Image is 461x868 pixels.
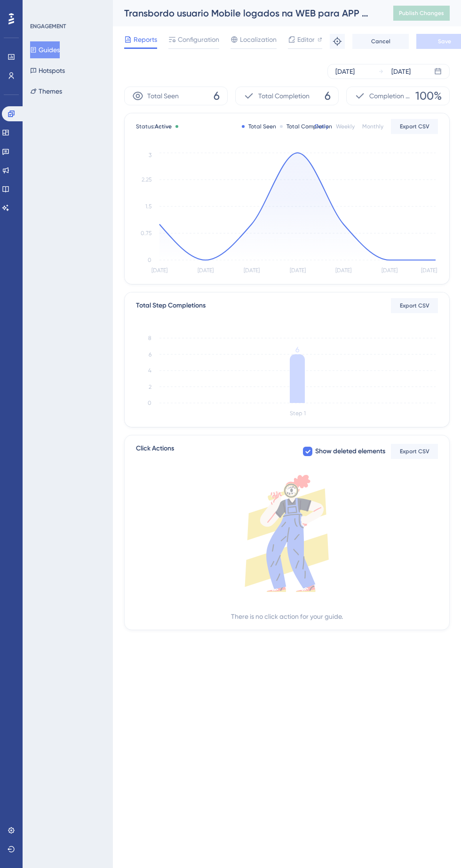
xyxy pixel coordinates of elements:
tspan: 3 [149,152,151,158]
button: Export CSV [391,298,438,313]
div: Total Seen [242,123,276,130]
button: Export CSV [391,444,438,459]
span: Completion Rate [369,90,412,102]
span: Configuration [178,34,219,45]
tspan: 6 [295,345,299,354]
span: Total Seen [147,90,179,102]
tspan: [DATE] [198,267,214,274]
tspan: 1.5 [145,203,151,210]
tspan: [DATE] [382,267,397,274]
span: 6 [214,88,220,103]
div: Transbordo usuario Mobile logados na WEB para APP - de [DATE] até [124,7,370,20]
span: 100% [415,88,442,103]
div: Total Completion [280,123,332,130]
span: Total Completion [258,90,310,102]
span: Active [155,123,172,130]
span: Localization [240,34,277,45]
div: Total Step Completions [136,300,206,311]
tspan: Step 1 [290,410,306,417]
tspan: [DATE] [244,267,260,274]
span: Export CSV [400,123,429,130]
span: Save [438,38,451,45]
tspan: [DATE] [335,267,351,274]
tspan: 4 [148,367,151,374]
span: Reports [134,34,157,45]
span: Publish Changes [399,9,444,17]
span: Export CSV [400,302,429,309]
button: Themes [30,83,62,100]
tspan: 2.25 [142,176,151,183]
span: Export CSV [400,448,429,455]
tspan: [DATE] [290,267,306,274]
tspan: 8 [148,335,151,341]
div: Weekly [336,123,355,130]
div: [DATE] [335,66,355,77]
span: Show deleted elements [315,446,385,457]
tspan: [DATE] [151,267,167,274]
tspan: 0 [148,400,151,406]
div: [DATE] [391,66,411,77]
div: ENGAGEMENT [30,23,66,30]
span: Click Actions [136,443,174,460]
span: Editor [297,34,315,45]
tspan: 0.75 [141,230,151,237]
button: Hotspots [30,62,65,79]
tspan: 0 [148,257,151,263]
tspan: 6 [149,351,151,358]
div: There is no click action for your guide. [231,611,343,622]
button: Cancel [352,34,409,49]
button: Publish Changes [393,6,450,21]
div: Monthly [362,123,383,130]
button: Guides [30,41,60,58]
tspan: 2 [149,384,151,390]
span: Cancel [371,38,390,45]
span: 6 [325,88,331,103]
tspan: [DATE] [421,267,437,274]
span: Status: [136,123,172,130]
button: Export CSV [391,119,438,134]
